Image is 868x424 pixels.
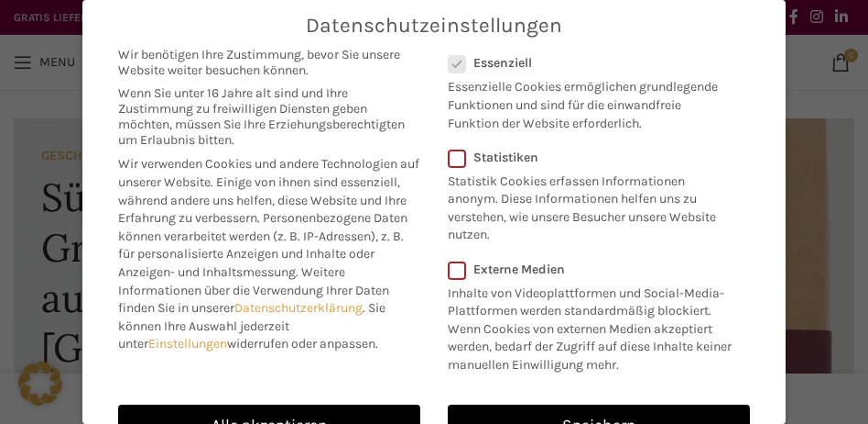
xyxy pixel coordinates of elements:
[118,47,420,78] span: Wir benötigen Ihre Zustimmung, bevor Sie unsere Website weiter besuchen können.
[448,55,726,71] label: Essenziell
[448,262,738,277] label: Externe Medien
[448,150,726,165] label: Statistiken
[148,336,227,351] a: Einstellungen
[306,14,562,38] span: Datenschutzeinstellungen
[448,71,726,132] p: Essenzielle Cookies ermöglichen grundlegende Funktionen und sind für die einwandfreie Funktion de...
[234,300,363,316] a: Datenschutzerklärung
[118,264,389,316] span: Weitere Informationen über die Verwendung Ihrer Daten finden Sie in unserer .
[118,156,419,226] span: Wir verwenden Cookies und andere Technologien auf unserer Website. Einige von ihnen sind essenzie...
[118,300,385,351] span: Sie können Ihre Auswahl jederzeit unter widerrufen oder anpassen.
[448,165,726,244] p: Statistik Cookies erfassen Informationen anonym. Diese Informationen helfen uns zu verstehen, wie...
[118,85,420,148] span: Wenn Sie unter 16 Jahre alt sind und Ihre Zustimmung zu freiwilligen Diensten geben möchten, müss...
[448,277,738,374] p: Inhalte von Videoplattformen und Social-Media-Plattformen werden standardmäßig blockiert. Wenn Co...
[118,210,407,280] span: Personenbezogene Daten können verarbeitet werden (z. B. IP-Adressen), z. B. für personalisierte A...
